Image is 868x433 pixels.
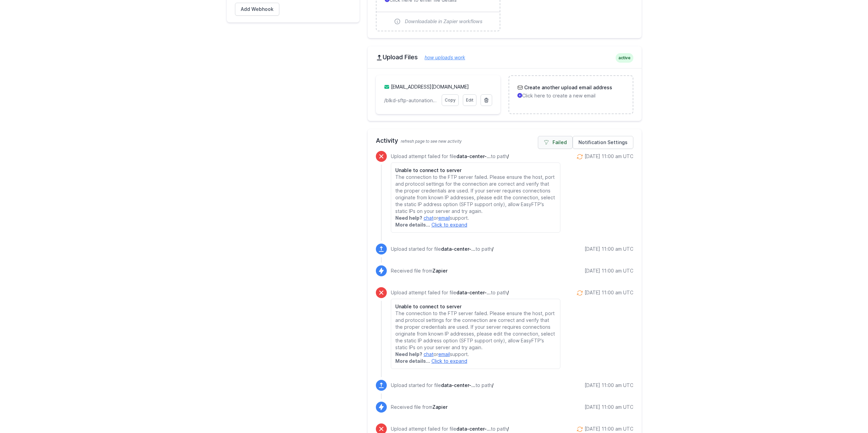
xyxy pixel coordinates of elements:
[438,215,450,221] a: email
[432,404,447,410] span: Zapier
[456,290,491,295] span: data-center-1757934026.csv
[431,358,467,364] a: Click to expand
[418,55,465,60] a: how uploads work
[585,289,633,296] div: [DATE] 11:00 am UTC
[395,167,556,174] h6: Unable to connect to server
[405,18,483,25] span: Downloadable in Zapier workflows
[507,153,509,159] span: /
[391,84,469,90] a: [EMAIL_ADDRESS][DOMAIN_NAME]
[438,351,450,357] a: email
[492,246,494,252] span: /
[507,426,509,432] span: /
[395,351,556,358] p: or support.
[391,289,560,296] p: Upload attempt failed for file to path
[432,268,447,274] span: Zapier
[395,215,556,221] p: or support.
[585,426,633,432] div: [DATE] 11:00 am UTC
[391,246,494,252] p: Upload started for file to path
[834,399,860,425] iframe: Drift Widget Chat Controller
[507,290,509,295] span: /
[456,153,491,159] span: data-center-1758020411.csv
[517,92,624,99] p: Click here to create a new email
[395,215,422,221] strong: Need help?
[442,94,459,106] a: Copy
[376,136,633,145] h2: Activity
[509,76,632,107] a: Create another upload email address Click here to create a new email
[391,426,560,432] p: Upload attempt failed for file to path
[431,222,467,228] a: Click to expand
[391,382,494,389] p: Upload started for file to path
[395,303,556,310] h6: Unable to connect to server
[492,382,494,388] span: /
[616,53,633,63] span: active
[456,426,491,432] span: data-center-1757847619.csv
[384,97,438,104] p: /blkd-sftp-autonation/data-center
[424,351,433,357] a: chat
[376,53,633,61] h2: Upload Files
[523,84,612,91] h3: Create another upload email address
[395,174,556,215] p: The connection to the FTP server failed. Please ensure the host, port and protocol settings for t...
[235,3,279,16] a: Add Webhook
[391,267,447,274] p: Received file from
[441,382,475,388] span: data-center-1757934026.csv
[395,310,556,351] p: The connection to the FTP server failed. Please ensure the host, port and protocol settings for t...
[585,246,633,252] div: [DATE] 11:00 am UTC
[401,139,462,144] span: refresh page to see new activity
[391,404,447,411] p: Received file from
[585,382,633,389] div: [DATE] 11:00 am UTC
[463,94,476,106] a: Edit
[395,358,430,364] strong: More details...
[395,222,430,228] strong: More details...
[441,246,475,252] span: data-center-1758020411.csv
[391,153,560,160] p: Upload attempt failed for file to path
[424,215,433,221] a: chat
[585,404,633,411] div: [DATE] 11:00 am UTC
[585,153,633,160] div: [DATE] 11:00 am UTC
[395,351,422,357] strong: Need help?
[538,136,573,149] a: Failed
[585,267,633,274] div: [DATE] 11:00 am UTC
[573,136,633,149] a: Notification Settings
